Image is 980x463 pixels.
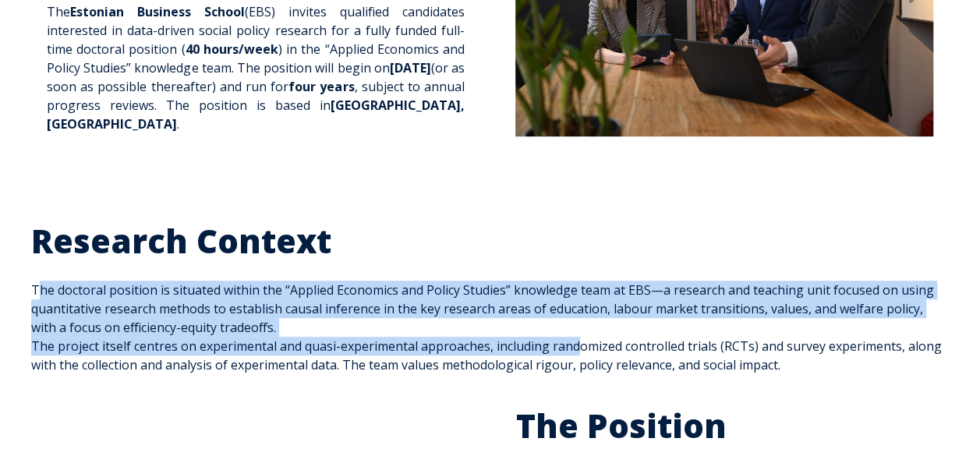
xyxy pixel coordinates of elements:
p: The (EBS) invites qualified candidates interested in data-driven social policy research for a ful... [47,2,465,133]
h2: The Position [515,405,949,447]
span: Estonian Business School [70,3,245,20]
span: The doctoral position is situated within the “Applied Economics and Policy Studies” knowledge tea... [31,221,949,373]
span: [DATE] [390,59,431,76]
span: 40 hours/week [186,41,278,58]
span: four years [288,78,354,95]
h2: Research Context [31,221,949,262]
